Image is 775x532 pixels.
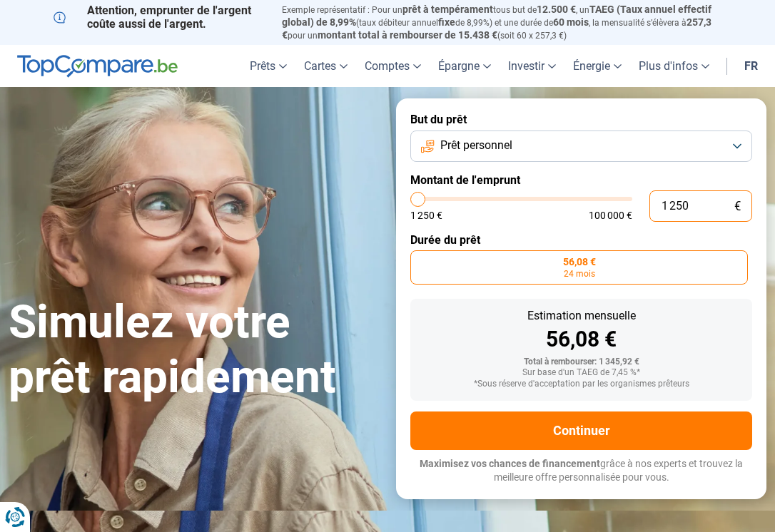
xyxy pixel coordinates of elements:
[430,45,500,87] a: Épargne
[422,368,741,378] div: Sur base d'un TAEG de 7,45 %*
[410,457,752,485] p: grâce à nos experts et trouvez la meilleure offre personnalisée pour vous.
[537,4,576,15] span: 12.500 €
[422,379,741,389] div: *Sous réserve d'acceptation par les organismes prêteurs
[438,16,455,28] span: fixe
[422,329,741,350] div: 56,08 €
[500,45,564,87] a: Investir
[564,45,630,87] a: Énergie
[589,210,632,220] span: 100 000 €
[410,113,752,126] label: But du prêt
[422,310,741,322] div: Estimation mensuelle
[318,29,497,41] span: montant total à rembourser de 15.438 €
[736,45,766,87] a: fr
[282,4,711,28] span: TAEG (Taux annuel effectif global) de 8,99%
[282,16,711,41] span: 257,3 €
[410,173,752,187] label: Montant de l'emprunt
[241,45,295,87] a: Prêts
[402,4,493,15] span: prêt à tempérament
[630,45,718,87] a: Plus d'infos
[553,16,589,28] span: 60 mois
[410,210,442,220] span: 1 250 €
[282,4,721,41] p: Exemple représentatif : Pour un tous but de , un (taux débiteur annuel de 8,99%) et une durée de ...
[734,200,741,213] span: €
[54,4,265,31] p: Attention, emprunter de l'argent coûte aussi de l'argent.
[410,131,752,162] button: Prêt personnel
[422,357,741,367] div: Total à rembourser: 1 345,92 €
[420,458,600,469] span: Maximisez vos chances de financement
[440,138,512,153] span: Prêt personnel
[410,411,752,450] button: Continuer
[410,233,752,247] label: Durée du prêt
[563,257,596,267] span: 56,08 €
[9,295,379,405] h1: Simulez votre prêt rapidement
[564,270,595,278] span: 24 mois
[17,55,178,78] img: TopCompare
[295,45,356,87] a: Cartes
[356,45,430,87] a: Comptes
